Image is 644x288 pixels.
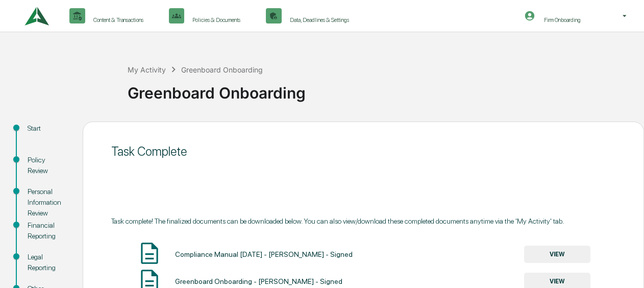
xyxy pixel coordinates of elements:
[528,246,595,263] button: VIEW
[28,123,70,134] div: Start
[282,8,354,16] p: My Compliance
[28,252,70,273] div: Legal Reporting
[28,155,70,165] div: Policy Review
[181,65,263,74] div: Greenboard Onboarding
[128,76,639,102] div: Greenboard Onboarding
[85,8,148,16] p: Get Approval
[128,65,166,74] div: My Activity
[28,186,70,219] div: Personal Information Review
[85,16,148,23] p: Content & Transactions
[179,277,346,285] div: Greenboard Onboarding - [PERSON_NAME] - Signed
[140,241,166,266] img: Document Icon
[184,8,245,16] p: Company
[282,16,354,23] p: Data, Deadlines & Settings
[24,2,49,30] img: logo
[115,144,620,159] div: Task Complete
[538,8,608,16] p: [PERSON_NAME]
[184,16,245,23] p: Policies & Documents
[28,220,70,242] div: Financial Reporting
[538,16,608,23] p: Firm Onboarding
[179,250,356,258] div: Compliance Manual [DATE] - [PERSON_NAME] - Signed
[115,217,620,225] div: Task complete! The finalized documents can be downloaded below. You can also view/download these ...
